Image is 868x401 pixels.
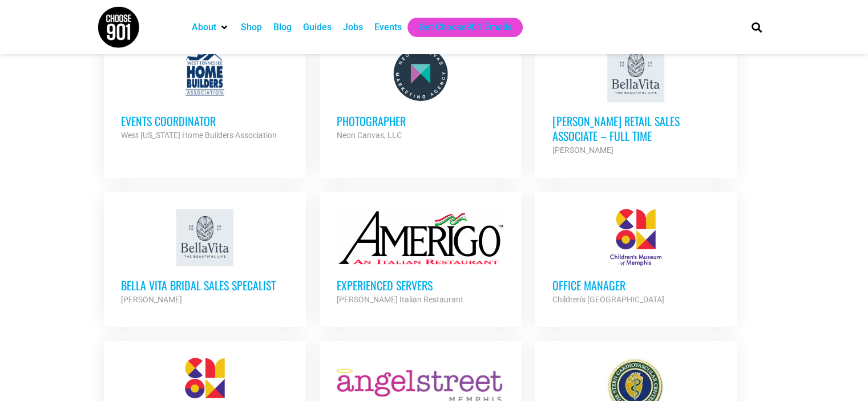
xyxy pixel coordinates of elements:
a: Shop [241,21,262,34]
h3: Experienced Servers [337,277,504,292]
a: About [192,21,216,34]
h3: Events Coordinator [121,114,289,128]
a: Guides [303,21,332,34]
a: Events Coordinator West [US_STATE] Home Builders Association [104,28,306,159]
a: [PERSON_NAME] Retail Sales Associate – Full Time [PERSON_NAME] [535,28,737,174]
nav: Main nav [186,18,732,37]
a: Events [374,21,402,34]
h3: Office Manager [552,277,720,292]
a: Jobs [343,21,363,34]
a: Bella Vita Bridal Sales Specalist [PERSON_NAME] [104,192,306,323]
a: Photographer Neon Canvas, LLC [320,28,522,159]
a: Office Manager Children's [GEOGRAPHIC_DATA] [535,192,737,323]
h3: [PERSON_NAME] Retail Sales Associate – Full Time [552,114,720,143]
h3: Bella Vita Bridal Sales Specalist [121,277,289,292]
strong: [PERSON_NAME] Italian Restaurant [337,294,463,303]
a: Get Choose901 Emails [419,21,511,34]
strong: Neon Canvas, LLC [337,131,402,140]
strong: [PERSON_NAME] [121,294,182,303]
strong: West [US_STATE] Home Builders Association [121,131,277,140]
h3: Photographer [337,114,504,128]
a: Blog [273,21,292,34]
strong: [PERSON_NAME] [552,145,613,155]
div: Search [747,18,766,37]
strong: Children's [GEOGRAPHIC_DATA] [552,294,664,303]
a: Experienced Servers [PERSON_NAME] Italian Restaurant [320,192,522,323]
div: About [186,18,235,37]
